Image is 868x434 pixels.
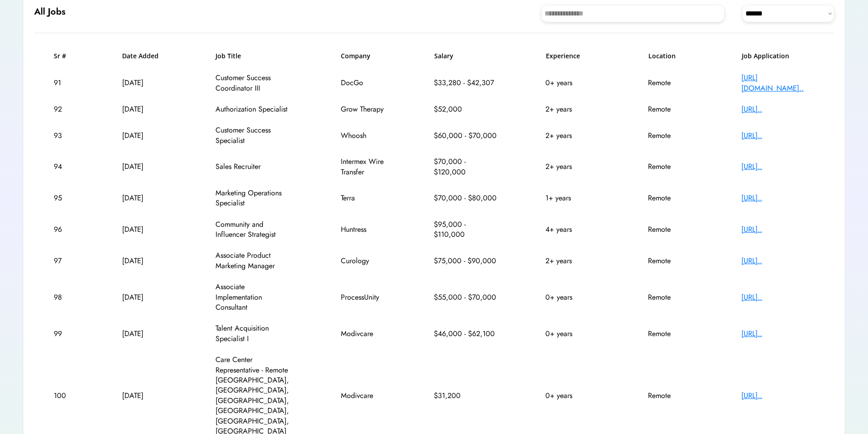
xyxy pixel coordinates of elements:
[545,391,600,401] div: 0+ years
[648,162,693,172] div: Remote
[434,104,498,114] div: $52,000
[216,188,293,209] div: Marketing Operations Specialist
[741,391,814,401] div: [URL]..
[216,220,293,240] div: Community and Influencer Strategist
[54,104,74,114] div: 92
[434,329,498,339] div: $46,000 - $62,100
[546,51,601,61] h6: Experience
[216,51,241,61] h6: Job Title
[434,51,498,61] h6: Salary
[341,104,386,114] div: Grow Therapy
[54,225,74,235] div: 96
[741,162,814,172] div: [URL]..
[122,51,168,61] h6: Date Added
[341,157,386,177] div: Intermex Wire Transfer
[216,250,293,271] div: Associate Product Marketing Manager
[434,220,498,240] div: $95,000 - $110,000
[741,73,814,93] div: [URL][DOMAIN_NAME]..
[341,329,386,339] div: Modivcare
[341,131,386,141] div: Whoosh
[54,78,74,88] div: 91
[122,193,168,203] div: [DATE]
[122,225,168,235] div: [DATE]
[341,292,386,302] div: ProcessUnity
[434,256,498,266] div: $75,000 - $90,000
[54,256,74,266] div: 97
[741,131,814,141] div: [URL]..
[742,51,815,61] h6: Job Application
[122,292,168,302] div: [DATE]
[216,104,293,114] div: Authorization Specialist
[122,131,168,141] div: [DATE]
[648,292,693,302] div: Remote
[545,78,600,88] div: 0+ years
[434,131,498,141] div: $60,000 - $70,000
[545,225,600,235] div: 4+ years
[648,225,693,235] div: Remote
[54,131,74,141] div: 93
[34,5,66,18] h6: All Jobs
[122,162,168,172] div: [DATE]
[648,131,693,141] div: Remote
[341,225,386,235] div: Huntress
[216,125,293,146] div: Customer Success Specialist
[741,329,814,339] div: [URL]..
[54,292,74,302] div: 98
[122,104,168,114] div: [DATE]
[545,131,600,141] div: 2+ years
[648,256,693,266] div: Remote
[434,391,498,401] div: $31,200
[545,162,600,172] div: 2+ years
[545,329,600,339] div: 0+ years
[648,104,693,114] div: Remote
[216,162,293,172] div: Sales Recruiter
[545,104,600,114] div: 2+ years
[434,193,498,203] div: $70,000 - $80,000
[216,282,293,312] div: Associate Implementation Consultant
[648,391,693,401] div: Remote
[341,193,386,203] div: Terra
[54,329,74,339] div: 99
[648,329,693,339] div: Remote
[216,73,293,93] div: Customer Success Coordinator III
[54,162,74,172] div: 94
[434,157,498,177] div: $70,000 - $120,000
[122,256,168,266] div: [DATE]
[648,193,693,203] div: Remote
[741,104,814,114] div: [URL]..
[545,193,600,203] div: 1+ years
[648,51,694,61] h6: Location
[545,256,600,266] div: 2+ years
[434,78,498,88] div: $33,280 - $42,307
[434,292,498,302] div: $55,000 - $70,000
[54,391,74,401] div: 100
[341,78,386,88] div: DocGo
[741,292,814,302] div: [URL]..
[341,391,386,401] div: Modivcare
[216,323,293,344] div: Talent Acquisition Specialist I
[648,78,693,88] div: Remote
[122,329,168,339] div: [DATE]
[741,225,814,235] div: [URL]..
[741,193,814,203] div: [URL]..
[122,78,168,88] div: [DATE]
[54,193,74,203] div: 95
[741,256,814,266] div: [URL]..
[122,391,168,401] div: [DATE]
[545,292,600,302] div: 0+ years
[341,51,386,61] h6: Company
[54,51,74,61] h6: Sr #
[341,256,386,266] div: Curology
